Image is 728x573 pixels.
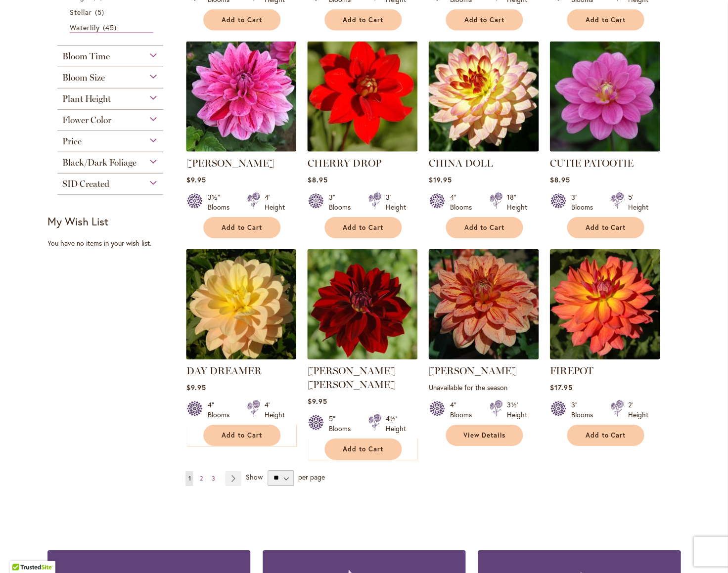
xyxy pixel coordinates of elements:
[70,22,153,33] a: Waterlily 45
[203,425,280,446] button: Add to Cart
[343,445,383,453] span: Add to Cart
[70,7,92,17] span: Stellar
[70,23,100,32] span: Waterlily
[628,192,648,212] div: 5' Height
[549,249,660,359] img: FIREPOT
[188,475,190,482] span: 1
[324,9,402,31] button: Add to Cart
[186,352,296,361] a: DAY DREAMER
[186,383,206,392] span: $9.95
[549,157,633,169] a: CUTIE PATOOTIE
[571,400,598,420] div: 3" Blooms
[428,383,539,392] p: Unavailable for the season
[307,144,417,154] a: CHERRY DROP
[506,192,527,212] div: 18" Height
[549,175,570,184] span: $8.95
[328,414,356,434] div: 5" Blooms
[62,178,109,189] span: SID Created
[463,431,505,440] span: View Details
[186,144,296,154] a: CHA CHING
[428,249,539,359] img: Elijah Mason
[446,217,523,238] button: Add to Cart
[428,42,539,152] img: CHINA DOLL
[222,431,262,440] span: Add to Cart
[222,16,262,24] span: Add to Cart
[103,22,119,33] span: 45
[207,400,235,420] div: 4" Blooms
[567,9,644,31] button: Add to Cart
[585,223,626,232] span: Add to Cart
[428,365,516,377] a: [PERSON_NAME]
[186,365,261,377] a: DAY DREAMER
[506,400,527,420] div: 3½' Height
[343,223,383,232] span: Add to Cart
[186,249,296,359] img: DAY DREAMER
[207,192,235,212] div: 3½" Blooms
[450,400,477,420] div: 4" Blooms
[211,475,215,482] span: 3
[549,352,660,361] a: FIREPOT
[199,475,202,482] span: 2
[446,425,523,446] a: View Details
[567,217,644,238] button: Add to Cart
[585,16,626,24] span: Add to Cart
[307,175,327,184] span: $8.95
[428,144,539,154] a: CHINA DOLL
[549,383,572,392] span: $17.95
[47,214,108,228] strong: My Wish List
[328,192,356,212] div: 3" Blooms
[186,175,206,184] span: $9.95
[197,471,205,486] a: 2
[62,115,111,126] span: Flower Color
[62,72,105,83] span: Bloom Size
[203,9,280,31] button: Add to Cart
[549,144,660,154] a: CUTIE PATOOTIE
[222,223,262,232] span: Add to Cart
[385,192,406,212] div: 3' Height
[385,414,406,434] div: 4½' Height
[307,249,417,359] img: DEBORA RENAE
[324,217,402,238] button: Add to Cart
[307,42,417,152] img: CHERRY DROP
[94,7,106,17] span: 5
[307,397,327,406] span: $9.95
[428,352,539,361] a: Elijah Mason
[186,42,296,152] img: CHA CHING
[428,157,493,169] a: CHINA DOLL
[264,400,284,420] div: 4' Height
[571,192,598,212] div: 3" Blooms
[428,175,452,184] span: $19.95
[62,51,110,62] span: Bloom Time
[343,16,383,24] span: Add to Cart
[245,472,262,482] span: Show
[307,157,381,169] a: CHERRY DROP
[7,538,35,566] iframe: Launch Accessibility Center
[450,192,477,212] div: 4" Blooms
[62,136,82,147] span: Price
[209,471,217,486] a: 3
[264,192,284,212] div: 4' Height
[464,223,504,232] span: Add to Cart
[464,16,504,24] span: Add to Cart
[324,439,402,460] button: Add to Cart
[186,157,274,169] a: [PERSON_NAME]
[70,7,153,17] a: Stellar 5
[62,93,111,104] span: Plant Height
[203,217,280,238] button: Add to Cart
[549,42,660,152] img: CUTIE PATOOTIE
[567,425,644,446] button: Add to Cart
[446,9,523,31] button: Add to Cart
[62,157,136,168] span: Black/Dark Foliage
[585,431,626,440] span: Add to Cart
[298,472,325,482] span: per page
[47,238,180,248] div: You have no items in your wish list.
[307,365,395,391] a: [PERSON_NAME] [PERSON_NAME]
[628,400,648,420] div: 2' Height
[549,365,593,377] a: FIREPOT
[307,352,417,361] a: DEBORA RENAE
